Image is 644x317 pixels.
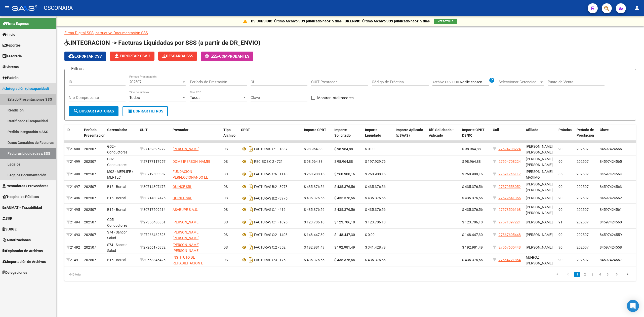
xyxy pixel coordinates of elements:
[254,147,275,151] span: FACTURAS C:
[600,160,622,164] span: 84597424565
[64,125,82,147] datatable-header-cell: ID
[129,80,141,84] span: 202507
[3,53,22,59] span: Tesorería
[140,128,148,132] span: CUIT
[3,237,31,243] span: Autorizaciones
[66,257,80,263] div: 21491
[140,257,169,263] div: 30658845426
[600,185,622,189] span: 84597424563
[558,128,572,132] span: Práctica
[427,125,460,147] datatable-header-cell: Dif. Solicitado - Aplicado
[223,233,228,237] span: DS
[241,243,300,251] div: 2 - 352
[577,160,589,164] span: 202507
[302,125,333,147] datatable-header-cell: Importe CPBT
[365,220,386,224] span: $ 123.706,10
[524,125,556,147] datatable-header-cell: Afiliado
[577,128,594,138] span: Período de Prestación
[241,128,250,132] span: CPBT
[241,256,300,264] div: 3 - 175
[462,185,483,189] span: $ 435.376,56
[110,52,154,61] button: Exportar CSV 2
[558,220,562,224] span: 91
[499,172,521,176] span: 27591746117
[140,207,169,213] div: 30717509214
[223,147,228,151] span: DS
[66,207,80,213] div: 21495
[304,172,325,176] span: $ 260.908,16
[173,255,209,294] span: INSTITUTO DE REHABILITACION E INTEGRACION DEL DISCAPACITADO DE RIVADAVIA PROVINCIA [PERSON_NAME][...
[254,233,275,237] span: FACTURAS C:
[365,258,386,262] span: $ 435.376,56
[223,185,228,189] span: DS
[460,125,491,147] datatable-header-cell: Importe CPBT DS/DC
[140,159,169,165] div: 27177117957
[107,170,133,179] span: M02 - MEPLIFE / MEPTEC
[489,77,495,83] mat-icon: help
[577,220,589,224] span: 202507
[577,185,589,189] span: 202507
[499,245,521,249] span: 27567605448
[66,219,80,225] div: 21494
[84,258,96,262] span: 202507
[334,172,355,176] span: $ 260.908,16
[173,220,199,224] span: [PERSON_NAME]
[3,86,49,91] span: Integración (discapacidad)
[241,231,300,239] div: 2 - 1408
[173,160,210,164] span: DOME [PERSON_NAME]
[499,196,521,200] span: 27579541356
[462,147,481,151] span: $ 98.964,88
[254,160,272,164] span: RECIBOS C:
[3,183,48,189] span: Prestadores / Proveedores
[241,170,300,178] div: 6 - 1118
[84,172,96,176] span: 202507
[558,233,562,237] span: 90
[127,108,133,114] mat-icon: delete
[107,258,126,262] span: B15 - Boreal
[462,258,483,262] span: $ 435.376,56
[223,208,228,212] span: DS
[600,245,622,249] span: 84597424558
[598,125,636,147] datatable-header-cell: Clave
[600,147,622,151] span: 84597424566
[526,245,553,249] span: [PERSON_NAME]
[462,172,483,176] span: $ 260.908,16
[334,147,353,151] span: $ 98.964,88
[365,196,386,200] span: $ 435.376,56
[577,245,589,249] span: 202507
[575,125,598,147] datatable-header-cell: Período de Prestación
[66,184,80,190] div: 21497
[254,220,275,224] span: FACTURAS C:
[248,157,254,166] i: Descargar documento
[3,43,21,48] span: Reportes
[526,144,553,154] span: [PERSON_NAME] [PERSON_NAME]
[248,256,254,264] i: Descargar documento
[526,182,553,192] span: [PERSON_NAME] [PERSON_NAME]
[304,185,325,189] span: $ 435.376,56
[68,54,102,59] span: Exportar CSV
[248,170,254,178] i: Descargar documento
[241,157,300,166] div: 2 - 721
[396,128,423,138] span: Importe Aplicado (x SAAS)
[612,272,622,277] a: go to next page
[114,54,150,58] span: Exportar CSV 2
[552,272,562,277] a: go to first page
[140,195,169,201] div: 30714307475
[140,146,169,152] div: 27182395272
[3,248,43,254] span: Explorador de Archivos
[334,208,355,212] span: $ 435.376,56
[526,205,553,215] span: [PERSON_NAME] [PERSON_NAME]
[3,32,15,37] span: Inicio
[3,21,29,26] span: Firma Express
[114,53,120,59] mat-icon: file_download
[499,208,521,212] span: 27573506168
[365,185,386,189] span: $ 435.376,56
[334,245,355,249] span: $ 192.981,49
[251,18,430,24] p: DS.SUBSIDIO: Último Archivo SSS publicado hace: 5 días - DR.ENVIO: Último Archivo SSS publicado h...
[317,95,354,101] span: Mostrar totalizadores
[254,208,275,212] span: FACTURAS C:
[334,160,353,164] span: $ 98.964,88
[558,160,562,164] span: 90
[4,5,10,11] mat-icon: menu
[596,270,604,279] li: page 4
